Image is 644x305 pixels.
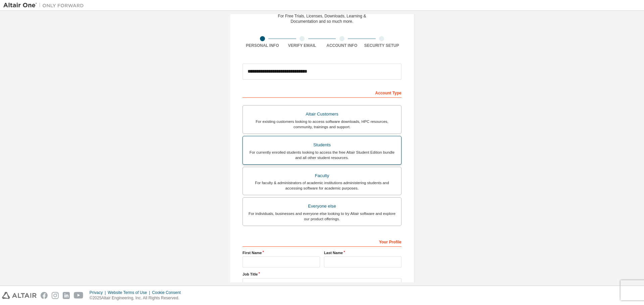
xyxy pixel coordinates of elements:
div: Altair Customers [247,109,397,119]
div: Your Profile [243,236,401,247]
div: Verify Email [282,43,322,48]
img: Altair One [3,2,87,9]
img: instagram.svg [52,292,59,299]
div: Account Type [243,87,401,98]
div: For individuals, businesses and everyone else looking to try Altair software and explore our prod... [247,211,397,222]
div: For Free Trials, Licenses, Downloads, Learning & Documentation and so much more. [278,13,366,24]
div: Account Info [322,43,362,48]
div: Everyone else [247,202,397,211]
label: First Name [243,250,320,255]
img: youtube.svg [74,292,84,299]
div: For existing customers looking to access software downloads, HPC resources, community, trainings ... [247,119,397,130]
div: For faculty & administrators of academic institutions administering students and accessing softwa... [247,180,397,191]
div: Personal Info [243,43,282,48]
img: facebook.svg [41,292,48,299]
img: altair_logo.svg [2,292,37,299]
div: Privacy [90,290,108,295]
label: Job Title [243,272,401,277]
label: Last Name [324,250,401,255]
div: Faculty [247,171,397,180]
img: linkedin.svg [63,292,70,299]
div: For currently enrolled students looking to access the free Altair Student Edition bundle and all ... [247,150,397,160]
div: Cookie Consent [152,290,184,295]
div: Website Terms of Use [108,290,152,295]
p: © 2025 Altair Engineering, Inc. All Rights Reserved. [90,295,185,301]
div: Security Setup [362,43,402,48]
div: Students [247,140,397,150]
